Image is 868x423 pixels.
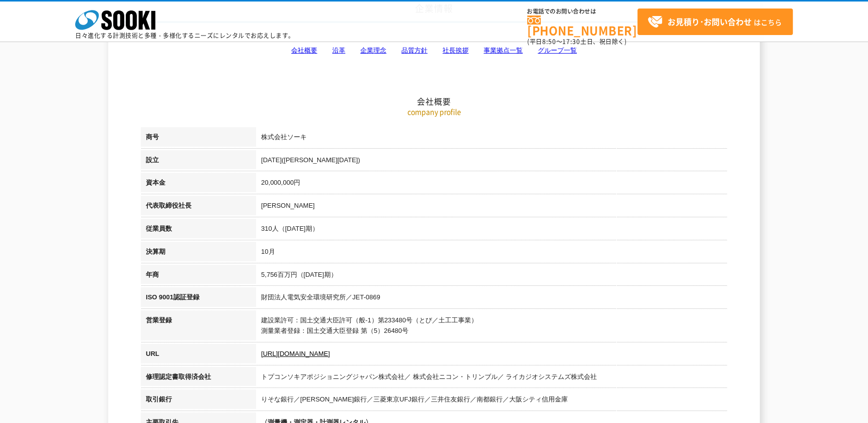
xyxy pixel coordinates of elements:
[141,344,256,367] th: URL
[647,15,782,30] span: はこちら
[542,37,556,46] span: 8:50
[527,9,637,15] span: お電話でのお問い合わせは
[291,47,317,54] a: 会社概要
[484,47,523,54] a: 事業拠点一覧
[256,265,727,288] td: 5,756百万円（[DATE]期）
[141,127,256,150] th: 商号
[527,16,637,36] a: [PHONE_NUMBER]
[360,47,386,54] a: 企業理念
[141,310,256,344] th: 営業登録
[256,173,727,196] td: 20,000,000円
[141,196,256,219] th: 代表取締役社長
[332,47,345,54] a: 沿革
[141,150,256,173] th: 設立
[141,107,727,117] p: company profile
[538,47,577,54] a: グループ一覧
[141,389,256,412] th: 取引銀行
[256,389,727,412] td: りそな銀行／[PERSON_NAME]銀行／三菱東京UFJ銀行／三井住友銀行／南都銀行／大阪シティ信用金庫
[256,310,727,344] td: 建設業許可：国土交通大臣許可（般-1）第233480号（とび／土工工事業） 測量業者登録：国土交通大臣登録 第（5）26480号
[668,16,752,28] strong: お見積り･お問い合わせ
[256,242,727,265] td: 10月
[261,350,330,357] a: [URL][DOMAIN_NAME]
[527,37,626,46] span: (平日 ～ 土日、祝日除く)
[141,265,256,288] th: 年商
[141,219,256,242] th: 従業員数
[141,173,256,196] th: 資本金
[401,47,427,54] a: 品質方針
[256,196,727,219] td: [PERSON_NAME]
[562,37,580,46] span: 17:30
[75,33,295,39] p: 日々進化する計測技術と多種・多様化するニーズにレンタルでお応えします。
[141,242,256,265] th: 決算期
[256,287,727,310] td: 財団法人電気安全環境研究所／JET-0869
[256,150,727,173] td: [DATE]([PERSON_NAME][DATE])
[637,9,793,35] a: お見積り･お問い合わせはこちら
[141,367,256,390] th: 修理認定書取得済会社
[256,219,727,242] td: 310人（[DATE]期）
[443,47,469,54] a: 社長挨拶
[256,127,727,150] td: 株式会社ソーキ
[256,367,727,390] td: トプコンソキアポジショニングジャパン株式会社／ 株式会社ニコン・トリンブル／ ライカジオシステムズ株式会社
[141,287,256,310] th: ISO 9001認証登録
